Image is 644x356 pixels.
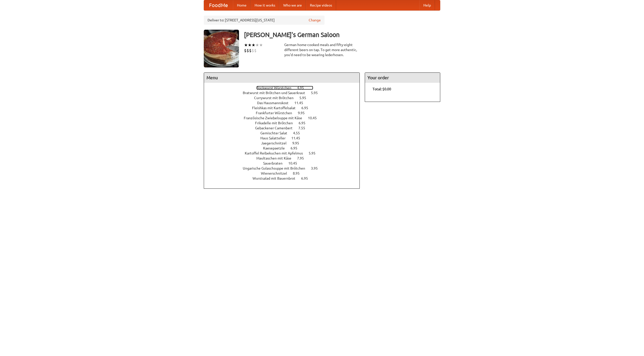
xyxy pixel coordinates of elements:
[244,116,326,120] a: Französische Zwiebelsuppe mit Käse 10.45
[297,86,309,90] span: 4.95
[299,96,311,100] span: 5.95
[365,73,440,83] h4: Your order
[252,106,317,110] a: Fleishkas mit Kartoffelsalat 6.95
[291,136,305,140] span: 11.45
[301,106,313,110] span: 6.95
[254,48,257,53] li: $
[294,101,308,105] span: 11.45
[243,166,310,170] span: Ungarische Gulaschsuppe mit Brötchen
[293,171,305,175] span: 8.95
[248,42,252,48] li: ★
[257,101,312,105] a: Das Hausmannskost 11.45
[252,48,254,53] li: $
[419,0,435,10] a: Help
[257,101,294,105] span: Das Hausmannskost
[243,166,327,170] a: Ungarische Gulaschsuppe mit Brötchen 3.95
[292,141,304,145] span: 9.95
[279,0,306,10] a: Who we are
[252,106,301,110] span: Fleishkas mit Kartoffelsalat
[261,171,292,175] span: Wienerschnitzel
[243,91,327,95] a: Bratwurst mit Brötchen und Sauerkraut 5.95
[260,131,309,135] a: Gemischter Salat 4.55
[297,156,309,160] span: 7.95
[251,0,279,10] a: How it works
[254,96,299,100] span: Currywurst mit Brötchen
[263,161,306,165] a: Sauerbraten 10.45
[301,176,313,180] span: 6.95
[256,156,313,160] a: Maultaschen mit Käse 7.95
[256,111,314,115] a: Frankfurter Würstchen 9.95
[291,146,302,150] span: 6.95
[204,16,325,25] div: Deliver to: [STREET_ADDRESS][US_STATE]
[288,161,302,165] span: 10.45
[260,136,309,140] a: Haus Salatteller 11.45
[263,161,288,165] span: Sauerbraten
[373,87,391,91] b: Total: $0.00
[252,42,255,48] li: ★
[308,116,322,120] span: 10.45
[256,156,296,160] span: Maultaschen mit Käse
[255,42,259,48] li: ★
[244,48,247,53] li: $
[254,96,315,100] a: Currywurst mit Brötchen 5.95
[263,146,307,150] a: Kaesepaetzle 6.95
[255,121,298,125] span: Frikadelle mit Brötchen
[261,141,308,145] a: Jaegerschnitzel 9.95
[306,0,336,10] a: Recipe videos
[249,48,252,53] li: $
[244,42,248,48] li: ★
[299,121,310,125] span: 6.95
[255,121,315,125] a: Frikadelle mit Brötchen 6.95
[261,171,309,175] a: Wienerschnitzel 8.95
[260,136,291,140] span: Haus Salatteller
[293,131,305,135] span: 4.55
[261,141,292,145] span: Jaegerschnitzel
[233,0,251,10] a: Home
[260,131,292,135] span: Gemischter Salat
[284,42,360,57] div: German home-cooked meals and fifty-eight different beers on tap. To get more authentic, you'd nee...
[204,0,233,10] a: FoodMe
[253,176,317,180] a: Wurstsalad mit Bauernbrot 6.95
[309,151,320,155] span: 5.95
[311,91,323,95] span: 5.95
[311,166,323,170] span: 3.95
[245,151,325,155] a: Kartoffel Reibekuchen mit Apfelmus 5.95
[256,86,313,90] a: Bockwurst Würstchen 4.95
[255,126,314,130] a: Gebackener Camenbert 7.55
[256,111,297,115] span: Frankfurter Würstchen
[244,30,440,40] h3: [PERSON_NAME]'s German Saloon
[259,42,263,48] li: ★
[255,126,298,130] span: Gebackener Camenbert
[204,73,359,83] h4: Menu
[204,30,239,67] img: angular.jpg
[298,126,310,130] span: 7.55
[253,176,300,180] span: Wurstsalad mit Bauernbrot
[247,48,249,53] li: $
[243,91,310,95] span: Bratwurst mit Brötchen und Sauerkraut
[309,18,321,23] a: Change
[298,111,310,115] span: 9.95
[245,151,308,155] span: Kartoffel Reibekuchen mit Apfelmus
[256,86,296,90] span: Bockwurst Würstchen
[263,146,290,150] span: Kaesepaetzle
[244,116,307,120] span: Französische Zwiebelsuppe mit Käse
